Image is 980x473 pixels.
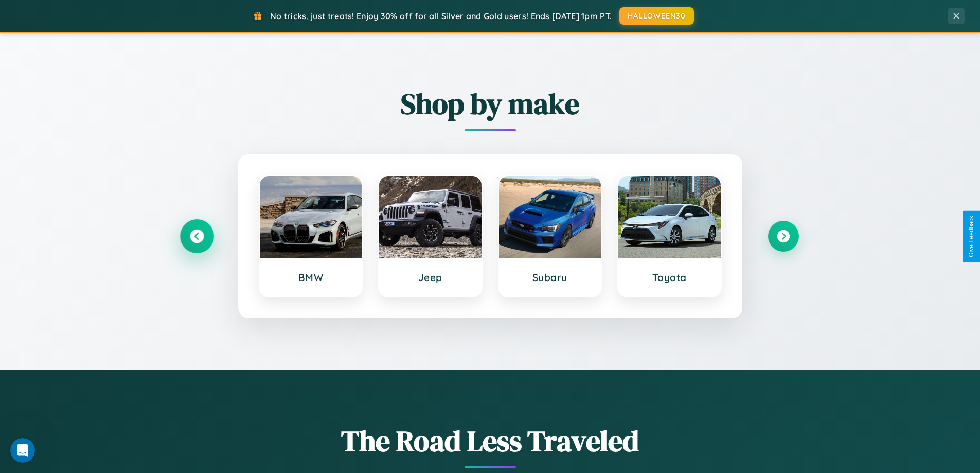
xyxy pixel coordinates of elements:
[182,421,799,461] h1: The Road Less Traveled
[10,438,35,463] iframe: Intercom live chat
[270,11,612,21] span: No tricks, just treats! Enjoy 30% off for all Silver and Gold users! Ends [DATE] 1pm PT.
[619,7,694,25] button: HALLOWEEN30
[968,216,975,257] div: Give Feedback
[270,271,352,284] h3: BMW
[629,271,710,284] h3: Toyota
[389,271,471,284] h3: Jeep
[182,84,799,124] h2: Shop by make
[509,271,591,284] h3: Subaru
